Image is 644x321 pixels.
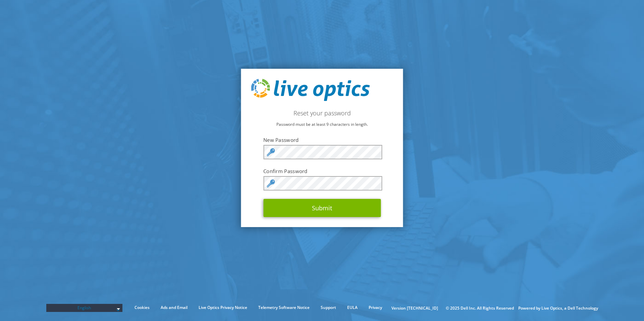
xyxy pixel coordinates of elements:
a: Cookies [129,304,155,311]
a: Support [316,304,341,311]
a: Telemetry Software Notice [253,304,315,311]
h2: Reset your password [251,109,393,117]
img: live_optics_svg.svg [251,79,370,101]
a: EULA [342,304,363,311]
label: New Password [263,137,381,143]
span: English [50,304,119,312]
li: Powered by Live Optics, a Dell Technology [518,305,598,312]
button: Submit [263,199,381,217]
li: Version [TECHNICAL_ID] [388,305,441,312]
a: Live Optics Privacy Notice [194,304,252,311]
a: Ads and Email [156,304,193,311]
a: Privacy [364,304,387,311]
li: © 2025 Dell Inc. All Rights Reserved [442,305,517,312]
label: Confirm Password [263,168,381,174]
p: Password must be at least 9 characters in length. [251,121,393,128]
